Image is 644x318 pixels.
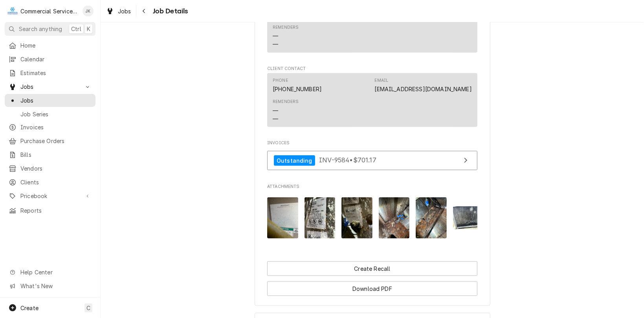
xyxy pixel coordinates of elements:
[267,261,477,276] button: Create Recall
[267,197,298,239] img: bQhuM0oTyypgdPfLTldM
[273,115,278,123] div: —
[5,108,95,121] a: Job Series
[375,86,472,92] a: [EMAIL_ADDRESS][DOMAIN_NAME]
[138,5,150,17] button: Navigate back
[20,41,92,50] span: Home
[20,282,91,290] span: What's New
[87,25,90,33] span: K
[20,83,80,91] span: Jobs
[83,6,94,17] div: John Key's Avatar
[20,268,91,276] span: Help Center
[267,140,477,174] div: Invoices
[267,281,477,296] button: Download PDF
[5,66,95,79] a: Estimates
[416,197,447,239] img: vsqAUTA6QAC541l6Kvlf
[20,7,78,15] div: Commercial Service Co.
[267,73,477,131] div: Client Contact List
[5,279,95,292] a: Go to What's New
[267,151,477,170] a: View Invoice
[20,151,92,159] span: Bills
[5,204,95,217] a: Reports
[273,40,278,48] div: —
[5,148,95,161] a: Bills
[273,77,322,93] div: Phone
[20,137,92,145] span: Purchase Orders
[273,107,278,115] div: —
[5,134,95,147] a: Purchase Orders
[305,197,336,239] img: rcSeJLY5SeRFMNRDmbbq
[267,191,477,245] span: Attachments
[5,53,95,66] a: Calendar
[20,206,92,215] span: Reports
[453,206,484,230] img: CNeHnoQ5REu7ZZ6jYfDP
[267,140,477,146] span: Invoices
[267,184,477,190] span: Attachments
[5,80,95,93] a: Go to Jobs
[150,6,188,17] span: Job Details
[273,99,299,123] div: Reminders
[20,96,92,105] span: Jobs
[267,276,477,296] div: Button Group Row
[267,66,477,72] span: Client Contact
[5,162,95,175] a: Vendors
[7,6,18,17] div: Commercial Service Co.'s Avatar
[86,304,90,312] span: C
[5,94,95,107] a: Jobs
[20,178,92,186] span: Clients
[118,7,131,15] span: Jobs
[267,184,477,245] div: Attachments
[20,123,92,131] span: Invoices
[20,69,92,77] span: Estimates
[5,22,95,36] button: Search anythingCtrlK
[267,73,477,127] div: Contact
[319,156,376,164] span: INV-9584 • $701.17
[273,86,322,92] a: [PHONE_NUMBER]
[5,121,95,134] a: Invoices
[5,189,95,202] a: Go to Pricebook
[7,6,18,17] div: C
[273,77,288,84] div: Phone
[71,25,81,33] span: Ctrl
[379,197,410,239] img: oFwMIng5QtizJti3R58J
[20,55,92,63] span: Calendar
[341,197,372,239] img: 7CD65LvTdijCko5woixp
[375,77,472,93] div: Email
[273,99,299,105] div: Reminders
[103,5,134,18] a: Jobs
[20,192,80,200] span: Pricebook
[267,261,477,296] div: Button Group
[20,110,92,118] span: Job Series
[20,164,92,173] span: Vendors
[19,25,62,33] span: Search anything
[267,66,477,131] div: Client Contact
[273,24,299,31] div: Reminders
[267,261,477,276] div: Button Group Row
[273,24,299,48] div: Reminders
[5,266,95,279] a: Go to Help Center
[274,155,315,166] div: Outstanding
[5,176,95,189] a: Clients
[5,39,95,52] a: Home
[20,305,39,311] span: Create
[375,77,389,84] div: Email
[273,32,278,40] div: —
[83,6,94,17] div: JK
